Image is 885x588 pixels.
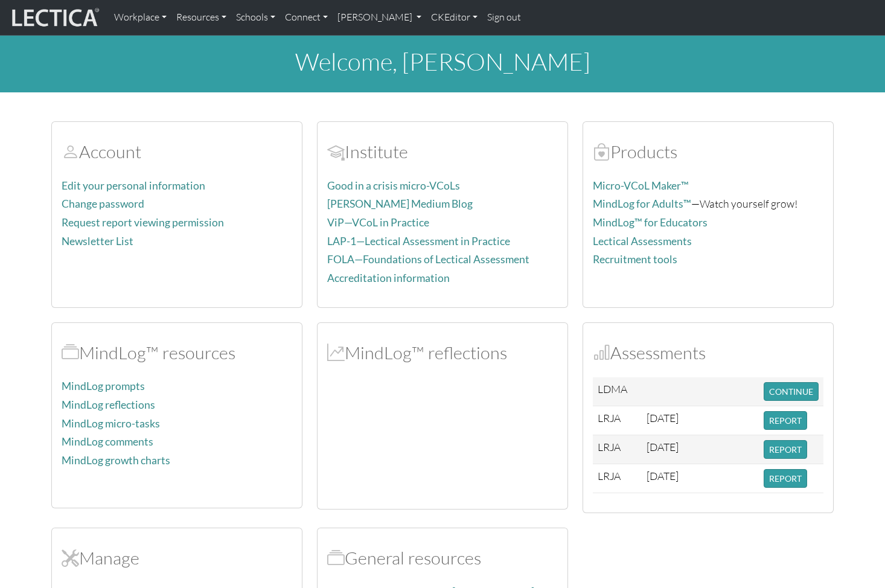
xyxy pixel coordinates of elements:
[482,5,526,30] a: Sign out
[593,235,692,248] a: Lectical Assessments
[426,5,482,30] a: CKEditor
[327,342,345,363] span: MindLog
[231,5,280,30] a: Schools
[593,141,823,162] h2: Products
[109,5,171,30] a: Workplace
[62,179,205,192] a: Edit your personal information
[647,440,679,453] span: [DATE]
[62,342,79,363] span: MindLog™ resources
[593,253,677,266] a: Recruitment tools
[593,179,689,192] a: Micro-VCoL Maker™
[593,377,642,406] td: LDMA
[327,216,429,229] a: ViP—VCoL in Practice
[593,197,691,210] a: MindLog for Adults™
[171,5,231,30] a: Resources
[327,197,473,210] a: [PERSON_NAME] Medium Blog
[593,342,610,363] span: Assessments
[327,141,558,162] h2: Institute
[593,406,642,435] td: LRJA
[764,440,807,459] button: REPORT
[327,548,558,569] h2: General resources
[593,195,823,213] p: —Watch yourself grow!
[62,398,155,411] a: MindLog reflections
[62,141,292,162] h2: Account
[62,197,144,210] a: Change password
[62,216,224,229] a: Request report viewing permission
[62,454,170,467] a: MindLog growth charts
[593,342,823,363] h2: Assessments
[62,417,160,430] a: MindLog micro-tasks
[62,435,153,448] a: MindLog comments
[593,464,642,493] td: LRJA
[62,235,133,248] a: Newsletter List
[280,5,333,30] a: Connect
[593,435,642,464] td: LRJA
[327,141,345,162] span: Account
[327,179,460,192] a: Good in a crisis micro-VCoLs
[327,235,510,248] a: LAP-1—Lectical Assessment in Practice
[593,141,610,162] span: Products
[764,411,807,430] button: REPORT
[333,5,426,30] a: [PERSON_NAME]
[62,342,292,363] h2: MindLog™ resources
[9,6,100,29] img: lecticalive
[764,382,819,401] button: CONTINUE
[764,469,807,488] button: REPORT
[647,411,679,424] span: [DATE]
[327,342,558,363] h2: MindLog™ reflections
[327,253,529,266] a: FOLA—Foundations of Lectical Assessment
[62,548,292,569] h2: Manage
[62,547,79,569] span: Manage
[62,380,145,392] a: MindLog prompts
[327,272,450,284] a: Accreditation information
[62,141,79,162] span: Account
[647,469,679,482] span: [DATE]
[327,547,345,569] span: Resources
[593,216,708,229] a: MindLog™ for Educators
